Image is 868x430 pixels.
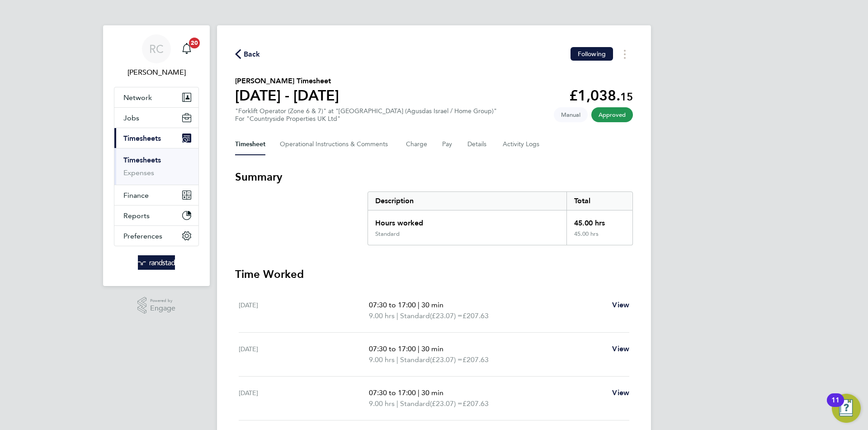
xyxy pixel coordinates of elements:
[123,191,149,200] span: Finance
[123,156,161,164] a: Timesheets
[612,301,629,309] span: View
[123,134,161,143] span: Timesheets
[114,226,198,246] button: Preferences
[831,400,840,412] div: 11
[137,297,176,314] a: Powered byEngage
[235,134,265,155] button: Timesheet
[178,34,196,63] a: 20
[612,388,629,397] span: View
[430,399,462,408] span: (£23.07) =
[462,399,489,408] span: £207.63
[369,355,395,364] span: 9.00 hrs
[571,47,613,61] button: Following
[189,38,200,48] span: 20
[396,355,398,364] span: |
[612,344,629,354] a: View
[235,267,633,282] h3: Time Worked
[612,300,629,311] a: View
[612,387,629,398] a: View
[368,191,633,245] div: Summary
[368,192,566,210] div: Description
[566,192,632,210] div: Total
[114,255,199,270] a: Go to home page
[612,344,629,353] span: View
[369,388,416,397] span: 07:30 to 17:00
[138,255,175,270] img: randstad-logo-retina.png
[235,107,497,123] div: "Forklift Operator (Zone 6 & 7)" at "[GEOGRAPHIC_DATA] (Agusdas Israel / Home Group)"
[430,355,462,364] span: (£23.07) =
[150,305,175,312] span: Engage
[239,344,369,365] div: [DATE]
[114,87,198,107] button: Network
[554,107,588,122] span: This timesheet was manually created.
[442,134,453,155] button: Pay
[114,185,198,205] button: Finance
[239,387,369,409] div: [DATE]
[114,34,199,78] a: RC[PERSON_NAME]
[123,168,154,177] a: Expenses
[369,344,416,353] span: 07:30 to 17:00
[103,25,210,286] nav: Main navigation
[368,210,566,230] div: Hours worked
[421,344,443,353] span: 30 min
[578,50,606,58] span: Following
[418,344,420,353] span: |
[400,398,430,409] span: Standard
[430,311,462,320] span: (£23.07) =
[244,49,260,60] span: Back
[418,301,420,309] span: |
[123,93,152,102] span: Network
[400,354,430,365] span: Standard
[235,76,339,86] h2: [PERSON_NAME] Timesheet
[114,128,198,148] button: Timesheets
[280,134,392,155] button: Operational Instructions & Comments
[123,211,150,220] span: Reports
[235,170,633,184] h3: Summary
[149,43,164,55] span: RC
[620,90,633,103] span: 15
[462,311,489,320] span: £207.63
[375,230,400,238] div: Standard
[406,134,428,155] button: Charge
[123,232,162,240] span: Preferences
[832,394,861,423] button: Open Resource Center, 11 new notifications
[503,134,541,155] button: Activity Logs
[566,230,632,245] div: 45.00 hrs
[421,388,443,397] span: 30 min
[235,86,339,105] h1: [DATE] - [DATE]
[369,399,395,408] span: 9.00 hrs
[418,388,420,397] span: |
[114,148,198,185] div: Timesheets
[396,399,398,408] span: |
[369,311,395,320] span: 9.00 hrs
[235,115,497,123] div: For "Countryside Properties UK Ltd"
[421,301,443,309] span: 30 min
[566,210,632,230] div: 45.00 hrs
[114,205,198,225] button: Reports
[114,67,199,78] span: Rebecca Cahill
[235,48,260,60] button: Back
[396,311,398,320] span: |
[114,108,198,128] button: Jobs
[462,355,489,364] span: £207.63
[617,47,633,61] button: Timesheets Menu
[591,107,633,122] span: This timesheet has been approved.
[239,300,369,321] div: [DATE]
[369,301,416,309] span: 07:30 to 17:00
[150,297,175,305] span: Powered by
[569,87,633,104] app-decimal: £1,038.
[467,134,488,155] button: Details
[123,114,139,122] span: Jobs
[400,311,430,321] span: Standard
